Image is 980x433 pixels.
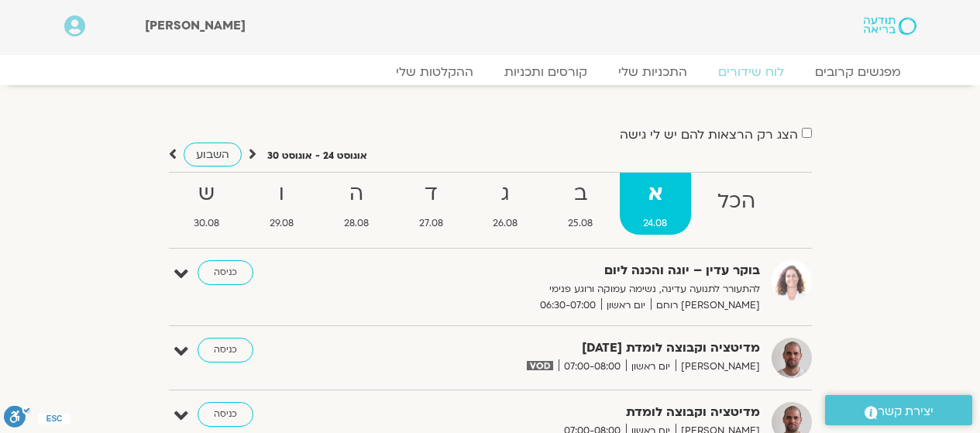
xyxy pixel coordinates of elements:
a: התכניות שלי [603,64,703,80]
span: 26.08 [469,215,542,232]
a: ה28.08 [320,173,392,235]
span: 25.08 [545,215,617,232]
span: 07:00-08:00 [559,359,626,375]
span: 27.08 [395,215,466,232]
a: השבוע [184,143,242,167]
strong: ד [395,177,466,211]
span: 30.08 [170,215,243,232]
span: [PERSON_NAME] [145,17,246,34]
p: אוגוסט 24 - אוגוסט 30 [267,148,367,164]
strong: מדיטציה וקבוצה לומדת [DATE] [380,338,760,359]
strong: ו [246,177,317,211]
strong: ש [170,177,243,211]
span: 29.08 [246,215,317,232]
p: להתעורר לתנועה עדינה, נשימה עמוקה ורוגע פנימי [380,281,760,297]
a: ש30.08 [170,173,243,235]
a: א24.08 [620,173,691,235]
nav: Menu [64,64,916,80]
span: יום ראשון [626,359,676,375]
a: כניסה [198,402,253,427]
strong: בוקר עדין – יוגה והכנה ליום [380,260,760,281]
span: יום ראשון [601,297,651,314]
span: יצירת קשר [878,401,934,422]
a: ו29.08 [246,173,317,235]
a: ההקלטות שלי [380,64,489,80]
strong: הכל [694,184,779,219]
a: לוח שידורים [703,64,799,80]
label: הצג רק הרצאות להם יש לי גישה [620,128,798,142]
span: השבוע [196,147,229,162]
a: הכל [694,173,779,235]
span: [PERSON_NAME] רוחם [651,297,760,314]
strong: ב [545,177,617,211]
span: 06:30-07:00 [535,297,601,314]
a: קורסים ותכניות [489,64,603,80]
a: יצירת קשר [825,395,972,425]
a: כניסה [198,260,253,285]
a: ב25.08 [545,173,617,235]
strong: ה [320,177,392,211]
a: ג26.08 [469,173,542,235]
a: כניסה [198,338,253,363]
img: vodicon [527,361,552,370]
strong: ג [469,177,542,211]
a: ד27.08 [395,173,466,235]
a: מפגשים קרובים [799,64,916,80]
strong: א [620,177,691,211]
strong: מדיטציה וקבוצה לומדת [380,402,760,423]
span: 24.08 [620,215,691,232]
span: 28.08 [320,215,392,232]
span: [PERSON_NAME] [676,359,760,375]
